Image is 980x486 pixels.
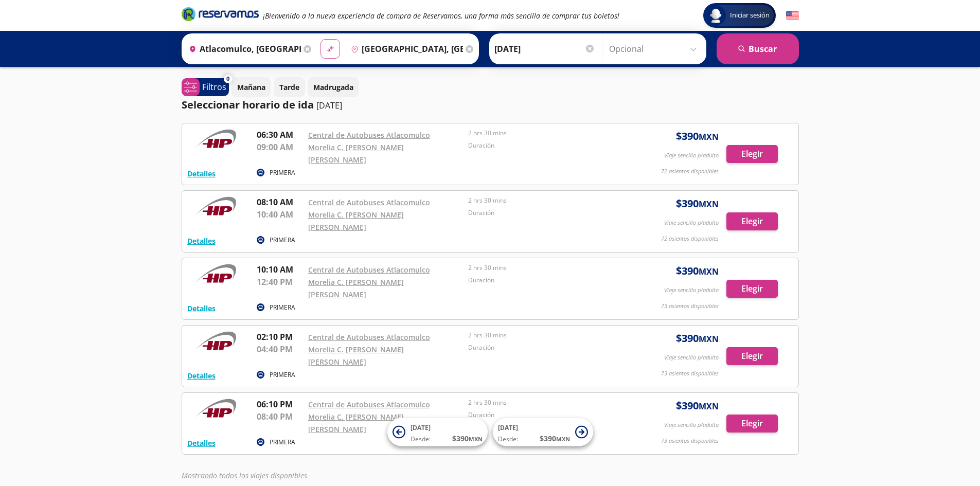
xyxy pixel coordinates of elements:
[257,276,303,288] p: 12:40 PM
[609,36,701,62] input: Opcional
[182,78,229,96] button: 0Filtros
[556,435,570,443] small: MXN
[468,331,623,340] p: 2 hrs 30 mins
[726,415,778,433] button: Elegir
[279,82,299,93] p: Tarde
[468,141,623,150] p: Duración
[274,77,305,97] button: Tarde
[187,370,216,381] button: Detalles
[308,277,404,299] a: Morelia C. [PERSON_NAME] [PERSON_NAME]
[270,236,295,245] p: PRIMERA
[347,36,463,62] input: Buscar Destino
[664,219,719,227] p: Viaje sencillo p/adulto
[182,97,314,113] p: Seleccionar horario de ida
[469,435,483,443] small: MXN
[187,303,216,314] button: Detalles
[257,208,303,221] p: 10:40 AM
[185,36,301,62] input: Buscar Origen
[202,81,226,93] p: Filtros
[257,141,303,153] p: 09:00 AM
[270,370,295,380] p: PRIMERA
[308,77,359,97] button: Madrugada
[182,6,259,22] i: Brand Logo
[726,280,778,298] button: Elegir
[182,471,307,480] em: Mostrando todos los viajes disponibles
[699,199,719,210] small: MXN
[257,129,303,141] p: 06:30 AM
[257,410,303,423] p: 08:40 PM
[717,33,799,64] button: Buscar
[726,347,778,365] button: Elegir
[316,99,342,112] p: [DATE]
[257,398,303,410] p: 06:10 PM
[257,263,303,276] p: 10:10 AM
[187,129,244,149] img: RESERVAMOS
[237,82,265,93] p: Mañana
[187,438,216,448] button: Detalles
[187,196,244,217] img: RESERVAMOS
[308,130,430,140] a: Central de Autobuses Atlacomulco
[676,196,719,211] span: $ 390
[270,303,295,312] p: PRIMERA
[468,129,623,138] p: 2 hrs 30 mins
[498,423,518,432] span: [DATE]
[468,208,623,218] p: Duración
[308,345,404,367] a: Morelia C. [PERSON_NAME] [PERSON_NAME]
[540,433,570,444] span: $ 390
[676,129,719,144] span: $ 390
[468,410,623,420] p: Duración
[676,331,719,346] span: $ 390
[726,212,778,230] button: Elegir
[726,10,774,21] span: Iniciar sesión
[664,353,719,362] p: Viaje sencillo p/adulto
[664,286,719,295] p: Viaje sencillo p/adulto
[387,418,488,446] button: [DATE]Desde:$390MXN
[699,266,719,277] small: MXN
[468,398,623,407] p: 2 hrs 30 mins
[226,75,229,83] span: 0
[498,435,518,444] span: Desde:
[661,167,719,176] p: 72 asientos disponibles
[308,197,430,207] a: Central de Autobuses Atlacomulco
[494,36,595,62] input: Elegir Fecha
[699,333,719,345] small: MXN
[308,142,404,165] a: Morelia C. [PERSON_NAME] [PERSON_NAME]
[308,412,404,434] a: Morelia C. [PERSON_NAME] [PERSON_NAME]
[664,421,719,429] p: Viaje sencillo p/adulto
[231,77,271,97] button: Mañana
[187,168,216,179] button: Detalles
[664,151,719,160] p: Viaje sencillo p/adulto
[270,168,295,177] p: PRIMERA
[313,82,353,93] p: Madrugada
[411,435,431,444] span: Desde:
[263,11,619,21] em: ¡Bienvenido a la nueva experiencia de compra de Reservamos, una forma más sencilla de comprar tus...
[468,196,623,205] p: 2 hrs 30 mins
[452,433,483,444] span: $ 390
[676,263,719,279] span: $ 390
[187,263,244,284] img: RESERVAMOS
[257,331,303,343] p: 02:10 PM
[661,302,719,311] p: 73 asientos disponibles
[182,6,259,25] a: Brand Logo
[308,210,404,232] a: Morelia C. [PERSON_NAME] [PERSON_NAME]
[187,331,244,351] img: RESERVAMOS
[699,401,719,412] small: MXN
[661,369,719,378] p: 73 asientos disponibles
[257,196,303,208] p: 08:10 AM
[661,235,719,243] p: 72 asientos disponibles
[411,423,431,432] span: [DATE]
[308,332,430,342] a: Central de Autobuses Atlacomulco
[726,145,778,163] button: Elegir
[468,263,623,273] p: 2 hrs 30 mins
[187,236,216,246] button: Detalles
[187,398,244,419] img: RESERVAMOS
[468,276,623,285] p: Duración
[257,343,303,355] p: 04:40 PM
[493,418,593,446] button: [DATE]Desde:$390MXN
[661,437,719,445] p: 73 asientos disponibles
[468,343,623,352] p: Duración
[270,438,295,447] p: PRIMERA
[308,400,430,409] a: Central de Autobuses Atlacomulco
[676,398,719,413] span: $ 390
[786,9,799,22] button: English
